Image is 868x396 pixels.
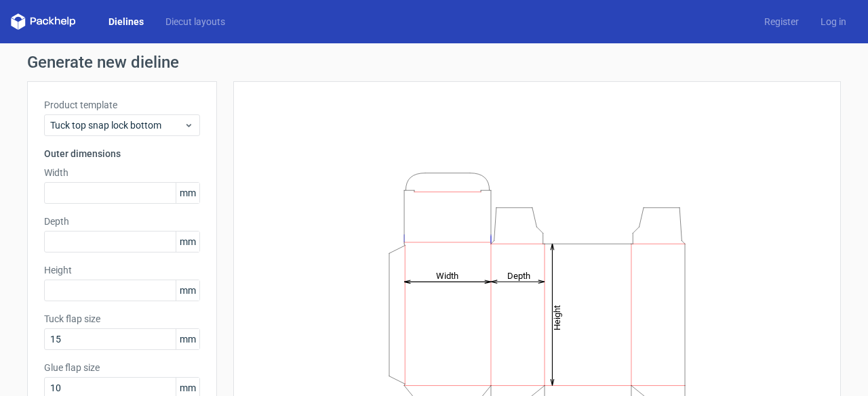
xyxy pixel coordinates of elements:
a: Dielines [98,15,155,28]
span: mm [176,329,199,349]
a: Diecut layouts [155,15,236,28]
a: Log in [810,15,857,28]
tspan: Height [552,305,562,330]
label: Glue flap size [44,361,200,374]
span: Tuck top snap lock bottom [50,118,184,132]
h1: Generate new dieline [27,54,841,70]
label: Width [44,166,200,179]
h3: Outer dimensions [44,147,200,160]
span: mm [176,232,199,252]
label: Depth [44,215,200,228]
tspan: Width [436,270,458,280]
tspan: Depth [507,270,530,280]
span: mm [176,183,199,203]
a: Register [753,15,810,28]
label: Tuck flap size [44,312,200,326]
label: Product template [44,98,200,112]
span: mm [176,280,199,301]
label: Height [44,263,200,277]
